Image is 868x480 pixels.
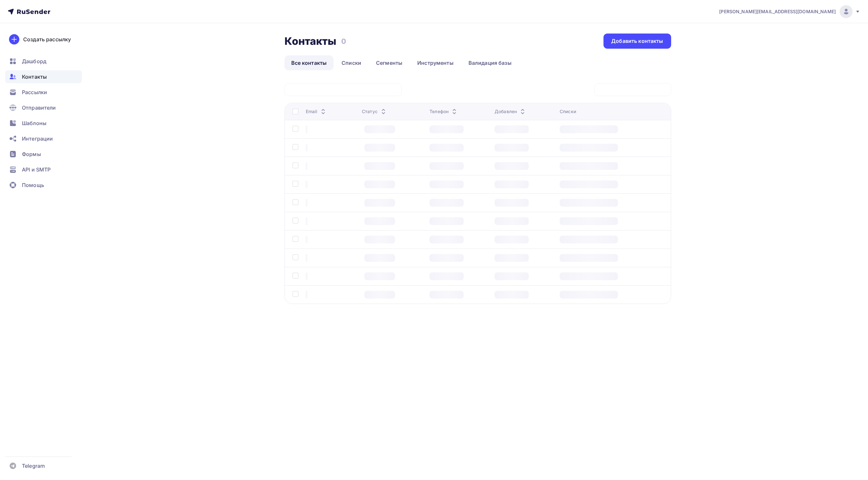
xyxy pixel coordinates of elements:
[5,117,82,130] a: Шаблоны
[611,37,663,45] div: Добавить контакты
[5,148,82,161] a: Формы
[5,70,82,83] a: Контакты
[285,55,334,70] a: Все контакты
[22,73,47,81] span: Контакты
[5,86,82,99] a: Рассылки
[719,5,860,18] a: [PERSON_NAME][EMAIL_ADDRESS][DOMAIN_NAME]
[429,108,458,115] div: Телефон
[22,57,46,65] span: Дашборд
[495,108,526,115] div: Добавлен
[335,55,368,70] a: Списки
[22,119,46,127] span: Шаблоны
[22,88,47,96] span: Рассылки
[22,104,56,112] span: Отправители
[22,181,44,189] span: Помощь
[560,108,576,115] div: Списки
[362,108,387,115] div: Статус
[285,35,337,48] h2: Контакты
[462,55,518,70] a: Валидация базы
[5,101,82,114] a: Отправители
[22,166,51,173] span: API и SMTP
[23,35,71,43] div: Создать рассылку
[306,108,327,115] div: Email
[341,37,346,46] h3: 0
[410,55,460,70] a: Инструменты
[5,55,82,68] a: Дашборд
[719,8,836,15] span: [PERSON_NAME][EMAIL_ADDRESS][DOMAIN_NAME]
[369,55,409,70] a: Сегменты
[22,150,41,158] span: Формы
[22,135,53,142] span: Интеграции
[22,462,45,470] span: Telegram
